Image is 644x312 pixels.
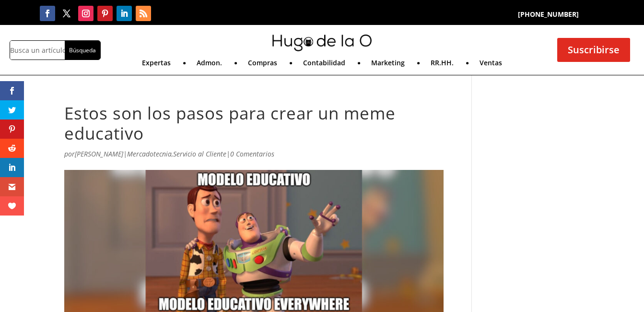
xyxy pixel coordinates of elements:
a: Mercadotecnia [127,149,172,158]
a: Marketing [371,60,405,70]
a: Seguir en Pinterest [97,6,113,21]
a: Servicio al Cliente [173,149,226,158]
a: Expertas [142,60,171,70]
p: [PHONE_NUMBER] [453,9,644,20]
a: mini-hugo-de-la-o-logo [272,44,372,53]
input: Búsqueda [65,41,100,60]
a: RR.HH. [431,60,454,70]
a: 0 Comentarios [230,149,274,158]
input: Busca un artículo [10,41,65,60]
a: Seguir en Instagram [78,6,94,21]
a: Seguir en LinkedIn [117,6,132,21]
a: Compras [248,60,277,70]
a: [PERSON_NAME] [75,149,123,158]
a: Seguir en RSS [136,6,151,21]
a: Seguir en X [59,6,74,21]
a: Admon. [197,60,222,70]
h1: Estos son los pasos para crear un meme educativo [64,103,444,148]
p: por | , | [64,148,444,167]
a: Suscribirse [557,38,630,62]
a: Contabilidad [303,60,345,70]
a: Seguir en Facebook [40,6,55,21]
a: Ventas [480,60,502,70]
img: mini-hugo-de-la-o-logo [272,35,372,51]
